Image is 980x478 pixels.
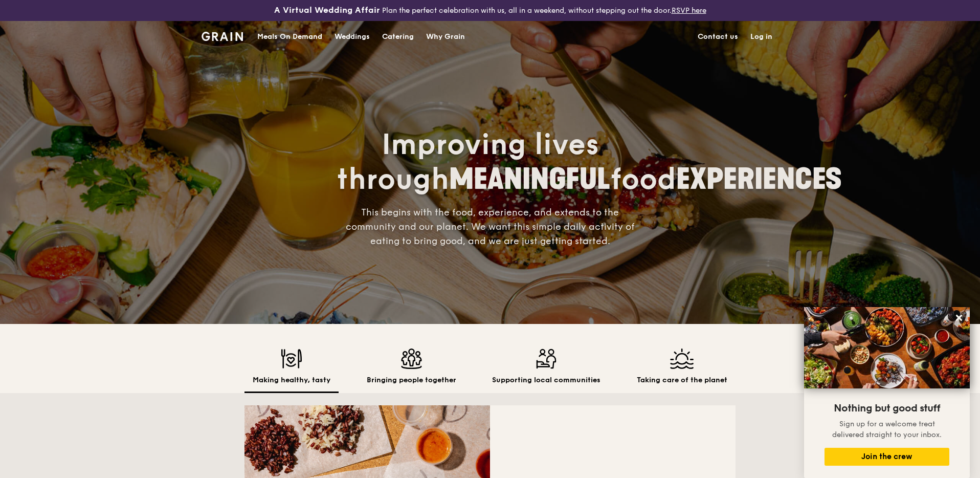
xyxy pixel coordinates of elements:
span: This begins with the food, experience, and extends to the community and our planet. We want this ... [346,207,635,247]
img: Bringing people together [367,349,456,369]
a: Why Grain [420,21,471,52]
div: Weddings [335,21,370,52]
a: GrainGrain [202,20,243,51]
h3: A Virtual Wedding Affair [274,4,380,16]
a: Weddings [328,21,376,52]
h2: Bringing people together [367,375,456,385]
img: Supporting local communities [492,349,600,369]
span: Improving lives through food [337,127,842,197]
h2: Supporting local communities [492,375,600,385]
div: Why Grain [426,21,465,52]
div: Catering [382,21,414,52]
a: RSVP here [672,6,706,15]
img: DSC07876-Edit02-Large.jpeg [804,307,970,388]
button: Close [951,310,967,326]
a: Catering [376,21,420,52]
span: EXPERIENCES [676,162,842,197]
img: Making healthy, tasty [253,349,330,369]
div: Plan the perfect celebration with us, all in a weekend, without stepping out the door. [195,4,785,17]
span: Sign up for a welcome treat delivered straight to your inbox. [832,420,942,439]
div: Meals On Demand [257,21,322,52]
img: Grain [202,32,243,41]
h2: Taking care of the planet [637,375,727,385]
span: Nothing but good stuff [834,402,940,415]
span: MEANINGFUL [449,162,610,197]
img: Taking care of the planet [637,349,727,369]
a: Contact us [692,21,744,52]
a: Log in [744,21,778,52]
button: Join the crew [825,448,949,466]
h2: Making healthy, tasty [253,375,330,385]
